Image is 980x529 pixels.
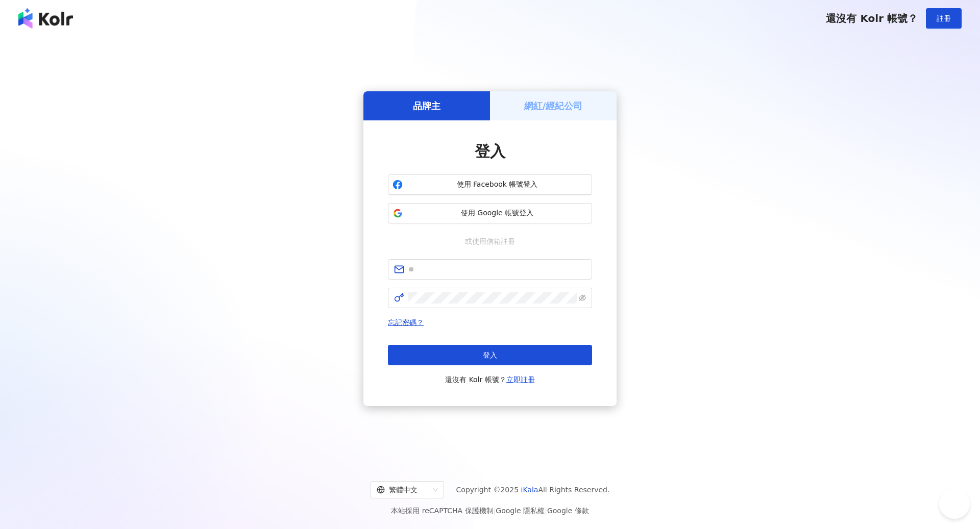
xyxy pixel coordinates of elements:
[496,507,545,515] a: Google 隱私權
[939,488,970,519] iframe: Help Scout Beacon - Open
[391,505,589,517] span: 本站採用 reCAPTCHA 保護機制
[524,99,583,112] h5: 網紅/經紀公司
[521,486,538,494] a: iKala
[937,14,951,22] span: 註冊
[388,203,592,223] button: 使用 Google 帳號登入
[826,12,918,24] span: 還沒有 Kolr 帳號？
[579,294,586,301] span: eye-invisible
[407,208,587,218] span: 使用 Google 帳號登入
[456,484,610,496] span: Copyright © 2025 All Rights Reserved.
[475,142,505,160] span: 登入
[483,351,497,359] span: 登入
[445,373,535,386] span: 還沒有 Kolr 帳號？
[18,8,73,29] img: logo
[547,507,589,515] a: Google 條款
[506,375,535,384] a: 立即註冊
[388,174,592,195] button: 使用 Facebook 帳號登入
[926,8,962,29] button: 註冊
[407,180,587,190] span: 使用 Facebook 帳號登入
[388,318,424,326] a: 忘記密碼？
[377,482,429,498] div: 繁體中文
[458,236,522,247] span: 或使用信箱註冊
[413,99,440,112] h5: 品牌主
[545,507,547,515] span: |
[494,507,496,515] span: |
[388,345,592,365] button: 登入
